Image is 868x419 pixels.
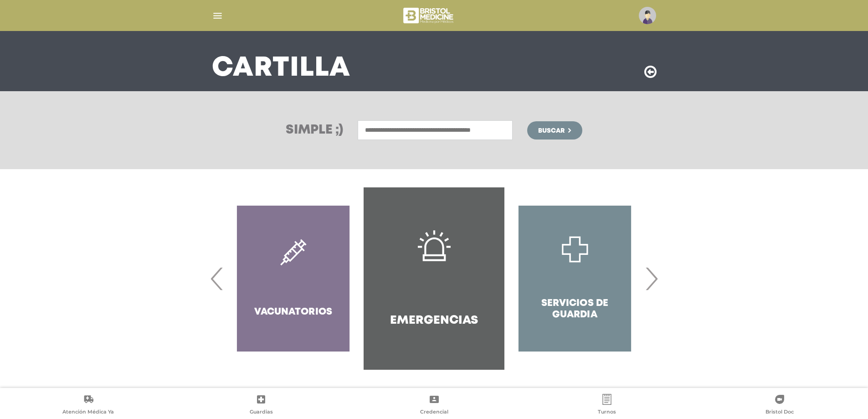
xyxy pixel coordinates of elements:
span: Guardias [250,409,273,417]
h3: Simple ;) [286,124,343,137]
button: Buscar [527,121,582,140]
h4: Emergencias [390,314,478,328]
a: Turnos [520,394,693,417]
img: bristol-medicine-blanco.png [402,5,456,26]
span: Previous [208,254,226,303]
span: Next [642,254,660,303]
a: Credencial [348,394,520,417]
h3: Cartilla [212,57,350,80]
a: Emergencias [364,187,504,370]
span: Turnos [598,409,616,417]
a: Bristol Doc [693,394,866,417]
span: Credencial [420,409,448,417]
img: profile-placeholder.svg [639,7,656,24]
img: Cober_menu-lines-white.svg [212,10,223,21]
span: Buscar [538,128,565,134]
span: Bristol Doc [765,409,794,417]
span: Atención Médica Ya [62,409,114,417]
a: Atención Médica Ya [2,394,175,417]
a: Guardias [175,394,347,417]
